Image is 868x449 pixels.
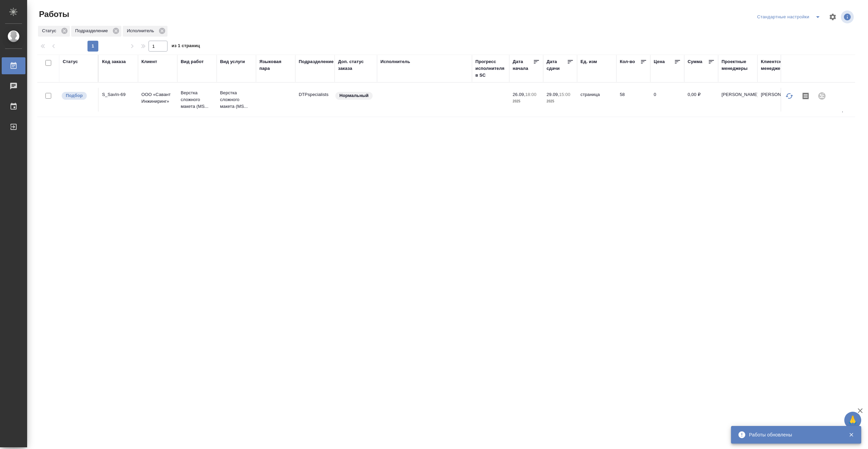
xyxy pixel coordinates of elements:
[172,42,200,52] span: из 1 страниц
[841,11,855,23] span: Посмотреть информацию
[63,58,78,65] div: Статус
[295,88,335,112] td: DTPspecialists
[650,88,684,112] td: 0
[102,58,126,65] div: Код заказа
[37,9,69,20] span: Работы
[559,92,570,97] p: 15:00
[547,98,574,105] p: 2025
[781,88,797,104] button: Обновить
[299,58,334,65] div: Подразделение
[127,27,156,34] p: Исполнитель
[722,58,754,72] div: Проектные менеджеры
[380,58,410,65] div: Исполнитель
[844,432,858,438] button: Закрыть
[61,91,95,100] div: Можно подбирать исполнителей
[718,88,757,112] td: [PERSON_NAME]
[755,12,825,22] div: split button
[75,27,110,34] p: Подразделение
[141,91,174,105] p: ООО «Савант Инжиниринг»
[761,58,793,72] div: Клиентские менеджеры
[847,413,859,427] span: 🙏
[513,92,525,97] p: 26.09,
[844,412,861,429] button: 🙏
[684,88,718,112] td: 0,00 ₽
[616,88,650,112] td: 58
[513,58,533,72] div: Дата начала
[102,91,135,98] div: S_SavIn-69
[38,26,70,37] div: Статус
[513,98,540,105] p: 2025
[547,58,567,72] div: Дата сдачи
[339,92,369,99] p: Нормальный
[475,58,506,79] div: Прогресс исполнителя в SC
[123,26,167,37] div: Исполнитель
[825,9,841,25] span: Настроить таблицу
[797,88,814,104] button: Скопировать мини-бриф
[525,92,536,97] p: 18:00
[141,58,157,65] div: Клиент
[181,58,204,65] div: Вид работ
[66,92,83,99] p: Подбор
[259,58,292,72] div: Языковая пара
[71,26,121,37] div: Подразделение
[814,88,830,104] div: Проект не привязан
[757,88,797,112] td: [PERSON_NAME]
[620,58,635,65] div: Кол-во
[654,58,665,65] div: Цена
[220,90,253,110] p: Верстка сложного макета (MS...
[181,90,213,110] p: Верстка сложного макета (MS...
[338,58,374,72] div: Доп. статус заказа
[580,58,597,65] div: Ед. изм
[42,27,59,34] p: Статус
[547,92,559,97] p: 29.09,
[749,431,839,438] div: Работы обновлены
[688,58,702,65] div: Сумма
[577,88,616,112] td: страница
[220,58,245,65] div: Вид услуги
